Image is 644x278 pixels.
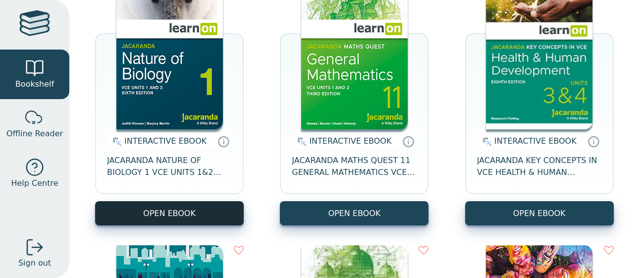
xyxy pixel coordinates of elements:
[588,135,599,147] a: Interactive eBooks are accessed online via the publisher’s portal. They contain interactive resou...
[280,201,429,225] button: OPEN EBOOK
[309,136,391,146] span: INTERACTIVE EBOOK
[480,136,492,148] img: interactive.svg
[477,155,602,178] span: JACARANDA KEY CONCEPTS IN VCE HEALTH & HUMAN DEVELOPMENT UNITS 3&4 LEARNON EBOOK 8E
[402,135,414,147] a: Interactive eBooks are accessed online via the publisher’s portal. They contain interactive resou...
[11,177,58,189] span: Help Centre
[465,201,614,225] button: OPEN EBOOK
[294,136,307,148] img: interactive.svg
[95,201,244,225] button: OPEN EBOOK
[494,136,577,146] span: INTERACTIVE EBOOK
[124,136,207,146] span: INTERACTIVE EBOOK
[109,136,122,148] img: interactive.svg
[107,155,232,178] span: JACARANDA NATURE OF BIOLOGY 1 VCE UNITS 1&2 LEARNON 6E (INCL STUDYON) EBOOK
[15,78,54,90] span: Bookshelf
[6,128,63,140] span: Offline Reader
[292,155,417,178] span: JACARANDA MATHS QUEST 11 GENERAL MATHEMATICS VCE UNITS 1&2 3E LEARNON
[18,257,51,269] span: Sign out
[217,135,229,147] a: Interactive eBooks are accessed online via the publisher’s portal. They contain interactive resou...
